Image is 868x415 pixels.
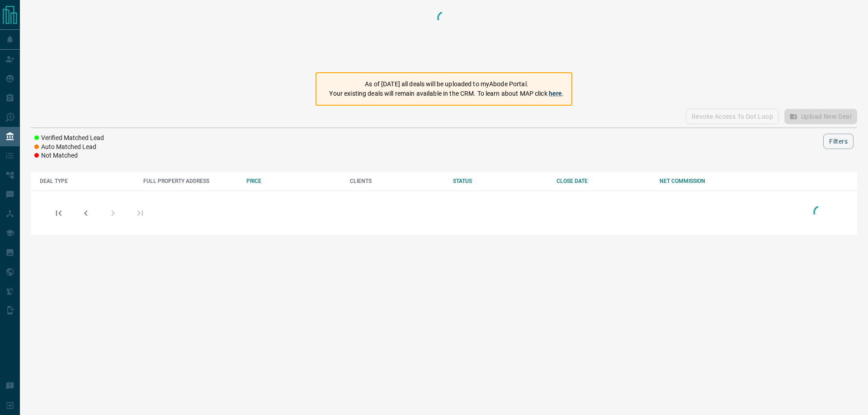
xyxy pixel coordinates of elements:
button: Filters [823,134,854,149]
div: CLOSE DATE [557,178,651,184]
p: As of [DATE] all deals will be uploaded to myAbode Portal. [329,79,564,89]
li: Verified Matched Lead [34,134,104,143]
p: Your existing deals will remain available in the CRM. To learn about MAP click . [329,89,564,98]
div: DEAL TYPE [40,178,134,184]
div: Loading [811,203,829,223]
li: Auto Matched Lead [34,143,104,152]
li: Not Matched [34,151,104,160]
div: FULL PROPERTY ADDRESS [143,178,238,184]
div: CLIENTS [350,178,444,184]
div: PRICE [246,178,341,184]
div: Loading [435,9,453,63]
div: STATUS [453,178,547,184]
div: NET COMMISSION [660,178,754,184]
a: here [549,90,562,97]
